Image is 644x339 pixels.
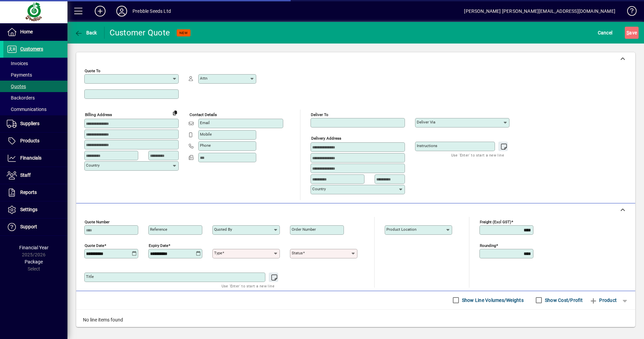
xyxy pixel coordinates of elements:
[292,251,303,255] mat-label: Status
[3,58,67,69] a: Invoices
[3,133,67,149] a: Products
[598,27,613,38] span: Cancel
[20,121,39,126] span: Suppliers
[73,27,99,39] button: Back
[111,5,133,17] button: Profile
[3,219,67,235] a: Support
[25,259,43,264] span: Package
[75,30,97,35] span: Back
[170,107,180,118] button: Copy to Delivery address
[7,72,32,78] span: Payments
[461,297,524,304] label: Show Line Volumes/Weights
[3,150,67,167] a: Financials
[20,190,37,195] span: Reports
[179,31,188,35] span: NEW
[20,29,33,34] span: Home
[89,5,111,17] button: Add
[150,227,167,232] mat-label: Reference
[3,104,67,115] a: Communications
[3,81,67,92] a: Quotes
[214,251,222,255] mat-label: Type
[3,184,67,201] a: Reports
[20,172,31,178] span: Staff
[67,27,105,39] app-page-header-button: Back
[417,120,435,124] mat-label: Deliver via
[222,282,274,290] mat-hint: Use 'Enter' to start a new line
[417,143,437,148] mat-label: Instructions
[85,68,100,73] mat-label: Quote To
[3,24,67,40] a: Home
[200,132,212,137] mat-label: Mobile
[85,243,104,248] mat-label: Quote date
[20,224,37,229] span: Support
[133,6,171,17] div: Prebble Seeds Ltd
[480,219,511,224] mat-label: Freight (excl GST)
[622,1,636,23] a: Knowledge Base
[86,274,94,279] mat-label: Title
[292,227,316,232] mat-label: Order number
[20,207,37,212] span: Settings
[7,95,35,101] span: Backorders
[544,297,583,304] label: Show Cost/Profit
[200,76,207,81] mat-label: Attn
[3,167,67,184] a: Staff
[200,120,210,125] mat-label: Email
[3,115,67,132] a: Suppliers
[110,27,170,38] div: Customer Quote
[7,84,26,89] span: Quotes
[589,295,617,306] span: Product
[7,61,28,66] span: Invoices
[596,27,614,39] button: Cancel
[480,243,496,248] mat-label: Rounding
[86,163,99,168] mat-label: Country
[386,227,416,232] mat-label: Product location
[20,155,41,161] span: Financials
[312,187,326,191] mat-label: Country
[76,310,635,330] div: No line items found
[626,27,637,38] span: ave
[85,219,110,224] mat-label: Quote number
[7,107,47,112] span: Communications
[464,6,615,17] div: [PERSON_NAME] [PERSON_NAME][EMAIL_ADDRESS][DOMAIN_NAME]
[19,245,49,250] span: Financial Year
[3,92,67,104] a: Backorders
[20,46,43,52] span: Customers
[20,138,39,143] span: Products
[149,243,168,248] mat-label: Expiry date
[626,30,629,35] span: S
[451,151,504,159] mat-hint: Use 'Enter' to start a new line
[3,201,67,218] a: Settings
[200,143,211,148] mat-label: Phone
[311,112,328,117] mat-label: Deliver To
[214,227,232,232] mat-label: Quoted by
[625,27,639,39] button: Save
[3,69,67,81] a: Payments
[586,294,620,306] button: Product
